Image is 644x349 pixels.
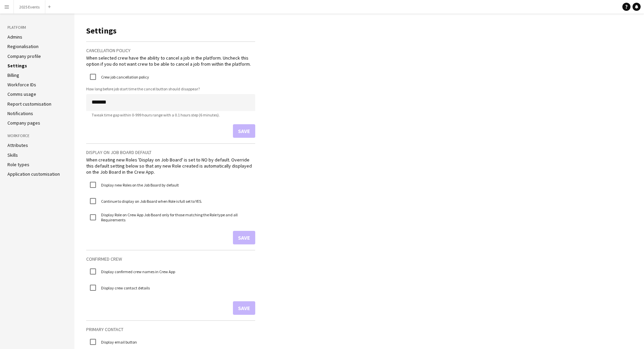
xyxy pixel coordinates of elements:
[100,74,149,79] label: Crew job cancellation policy
[7,72,19,78] a: Billing
[100,285,150,290] label: Display crew contact details
[86,157,255,175] div: When creating new Roles 'Display on Job Board' is set to NO by default. Override this default set...
[100,339,137,344] label: Display email button
[100,212,255,222] label: Display Role on Crew App Job Board only for those matching the Role type and all Requirements
[7,91,36,97] a: Comms usage
[86,47,255,53] h3: Cancellation policy
[7,63,27,69] a: Settings
[7,43,39,49] a: Regionalisation
[100,198,202,203] label: Continue to display on Job Board when Role is full set to YES.
[100,182,179,187] label: Display new Roles on the Job Board by default
[7,133,67,139] h3: Workforce
[14,0,45,14] button: 2025 Events
[86,149,255,155] h3: Display on job board default
[7,142,28,148] a: Attributes
[86,86,255,91] label: How long before job start time the cancel button should disappear?
[7,53,41,59] a: Company profile
[86,112,225,117] span: Tweak time gap within 0-999 hours range with a 0.1 hours step (6 minutes).
[86,326,255,332] h3: Primary contact
[7,82,36,88] a: Workforce IDs
[7,161,29,168] a: Role types
[7,120,40,126] a: Company pages
[100,269,175,274] label: Display confirmed crew names in Crew App
[86,26,255,36] h1: Settings
[7,152,18,158] a: Skills
[7,34,22,40] a: Admins
[7,171,60,177] a: Application customisation
[86,55,255,67] div: When selected crew have the ability to cancel a job in the platform. Uncheck this option if you d...
[7,24,67,30] h3: Platform
[7,101,51,107] a: Report customisation
[86,256,255,262] h3: Confirmed crew
[7,110,33,116] a: Notifications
